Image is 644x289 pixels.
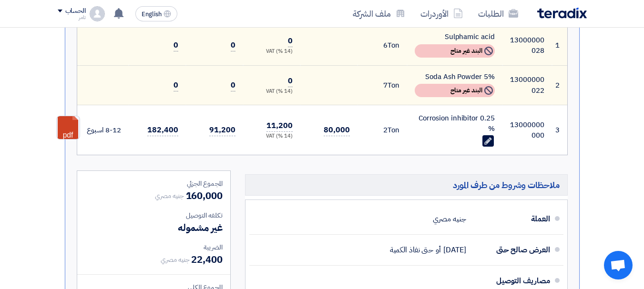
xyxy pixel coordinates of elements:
[604,251,633,279] a: Open chat
[174,80,178,91] span: 0
[288,75,293,87] span: 0
[251,88,293,96] div: (14 %) VAT
[383,40,388,50] span: 6
[436,245,441,255] span: أو
[443,245,466,255] span: [DATE]
[85,242,223,252] div: الضريبة
[415,44,495,58] div: البند غير متاح
[85,210,223,220] div: تكلفه التوصيل
[474,239,550,261] div: العرض صالح حتى
[413,2,470,25] a: الأوردرات
[358,65,407,105] td: Ton
[58,15,86,20] div: تامر
[174,40,178,51] span: 0
[390,245,434,255] span: حتى نفاذ الكمية
[470,2,526,25] a: الطلبات
[231,40,235,51] span: 0
[147,124,178,136] span: 182,400
[186,189,223,203] span: 160,000
[178,220,223,235] span: غير مشموله
[245,174,568,196] h5: ملاحظات وشروط من طرف المورد
[155,191,184,201] span: جنيه مصري
[552,65,567,105] td: 2
[65,7,86,15] div: الحساب
[474,208,550,230] div: العملة
[415,113,495,134] div: Corrosion inhibitor 0.25 %
[358,105,407,155] td: Ton
[415,71,495,82] div: Soda Ash Powder 5%
[383,125,388,135] span: 2
[324,124,349,136] span: 80,000
[161,255,189,265] span: جنيه مصري
[415,31,495,42] div: Sulphamic acid
[502,105,552,155] td: 13000000000
[383,80,388,90] span: 7
[358,26,407,65] td: Ton
[231,80,235,91] span: 0
[85,179,223,189] div: المجموع الجزئي
[135,6,177,21] button: English
[288,35,293,47] span: 0
[552,26,567,65] td: 1
[57,116,133,173] a: ____Aug_1756238881192.pdf
[537,8,587,19] img: Teradix logo
[209,124,235,136] span: 91,200
[251,132,293,140] div: (14 %) VAT
[552,105,567,155] td: 3
[251,48,293,56] div: (14 %) VAT
[142,11,162,18] span: English
[191,252,222,267] span: 22,400
[502,65,552,105] td: 13000000022
[79,105,129,155] td: 8-12 اسبوع
[415,84,495,97] div: البند غير متاح
[502,26,552,65] td: 13000000028
[266,120,292,132] span: 11,200
[345,2,413,25] a: ملف الشركة
[90,6,105,21] img: profile_test.png
[433,210,466,228] div: جنيه مصري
